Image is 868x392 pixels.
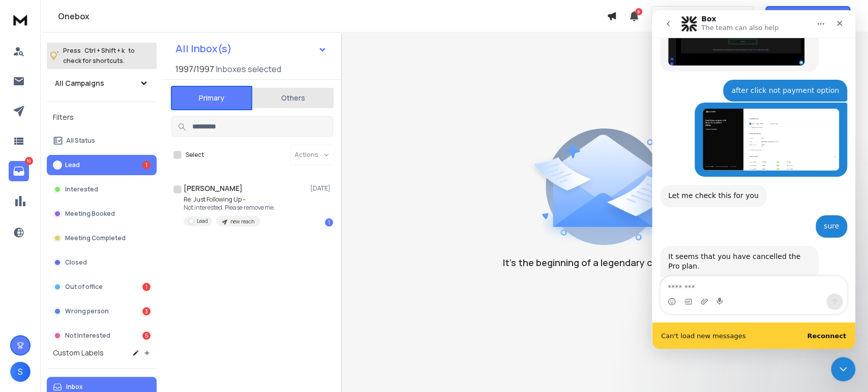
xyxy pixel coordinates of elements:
p: Inbox [66,383,83,391]
h3: Custom Labels [53,348,104,358]
div: 1 [142,283,151,291]
button: Out of office1 [47,277,157,297]
button: S [10,362,31,382]
button: Primary [171,86,252,110]
p: Lead [197,217,208,225]
p: It’s the beginning of a legendary conversation [503,255,707,270]
span: 1997 / 1997 [175,63,214,75]
h1: All Inbox(s) [175,44,232,54]
p: Wrong person [65,307,109,315]
div: 5 [142,332,151,340]
h1: [PERSON_NAME] [184,183,243,193]
div: 1 [325,218,333,226]
p: Not Interested [65,332,110,340]
button: Others [252,87,334,109]
img: logo [10,10,31,29]
a: 10 [9,161,29,181]
h3: Inboxes selected [216,63,281,75]
h3: Filters [47,110,157,124]
p: All Status [66,137,95,145]
h1: All Campaigns [55,78,104,88]
button: Closed [47,252,157,273]
p: Meeting Booked [65,210,115,218]
div: 3 [142,307,151,315]
p: Out of office [65,283,103,291]
p: [DATE] [310,184,333,192]
span: 6 [635,8,642,15]
p: Press to check for shortcuts. [63,46,135,66]
p: Not interested. Please remove me. [184,204,275,212]
p: Re: Just Following Up – [184,195,275,204]
span: Ctrl + Shift + k [83,45,126,56]
button: All Campaigns [47,73,157,93]
p: Interested [65,185,98,193]
iframe: Intercom live chat [831,357,855,381]
button: Interested [47,179,157,200]
div: 1 [142,161,151,169]
button: Meeting Completed [47,228,157,248]
button: Lead1 [47,155,157,175]
label: Select [186,151,204,159]
p: Lead [65,161,80,169]
p: new reach [230,218,254,225]
p: 10 [25,157,33,165]
iframe: Intercom live chat [652,10,855,349]
p: Meeting Completed [65,234,126,242]
button: Not Interested5 [47,325,157,346]
button: Meeting Booked [47,204,157,224]
p: Closed [65,258,87,267]
button: All Inbox(s) [167,39,335,59]
button: All Status [47,130,157,151]
button: Wrong person3 [47,301,157,321]
button: Get Free Credits [765,6,850,26]
h1: Onebox [58,10,607,22]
